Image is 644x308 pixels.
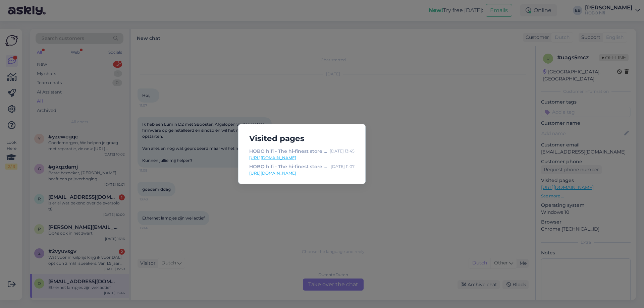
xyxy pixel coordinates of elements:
a: [URL][DOMAIN_NAME] [249,170,355,176]
div: [DATE] 11:07 [331,163,355,170]
a: [URL][DOMAIN_NAME] [249,155,355,161]
div: HOBO hifi - The hi-finest store in [GEOGRAPHIC_DATA] [249,147,327,155]
h5: Visited pages [244,132,360,145]
div: HOBO hifi - The hi-finest store in [GEOGRAPHIC_DATA] [249,163,328,170]
div: [DATE] 13:45 [330,147,355,155]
